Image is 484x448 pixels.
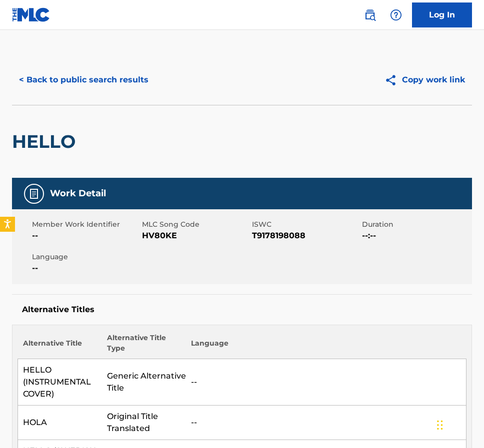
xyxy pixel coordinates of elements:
td: HOLA [18,406,102,440]
h2: HELLO [12,130,80,153]
span: Member Work Identifier [32,219,139,230]
span: MLC Song Code [142,219,249,230]
span: --:-- [362,230,469,242]
span: ISWC [252,219,359,230]
div: Drag [437,410,443,440]
img: Work Detail [28,188,40,200]
div: Help [386,5,406,25]
td: -- [186,406,466,440]
th: Alternative Title Type [102,333,186,359]
img: search [364,9,376,21]
img: Copy work link [384,74,402,86]
span: Language [32,252,139,262]
span: HV80KE [142,230,249,242]
img: help [390,9,402,21]
span: T9178198088 [252,230,359,242]
h5: Alternative Titles [22,305,462,315]
td: -- [186,359,466,406]
h5: Work Detail [50,188,106,199]
button: Copy work link [377,67,472,92]
th: Alternative Title [18,333,102,359]
td: Original Title Translated [102,406,186,440]
span: Duration [362,219,469,230]
iframe: Resource Center [456,294,484,374]
th: Language [186,333,466,359]
img: MLC Logo [12,7,50,22]
button: < Back to public search results [12,67,155,92]
span: -- [32,262,139,274]
a: Public Search [360,5,380,25]
span: -- [32,230,139,242]
iframe: Chat Widget [434,400,484,448]
td: Generic Alternative Title [102,359,186,406]
td: HELLO (INSTRUMENTAL COVER) [18,359,102,406]
a: Log In [412,2,472,27]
